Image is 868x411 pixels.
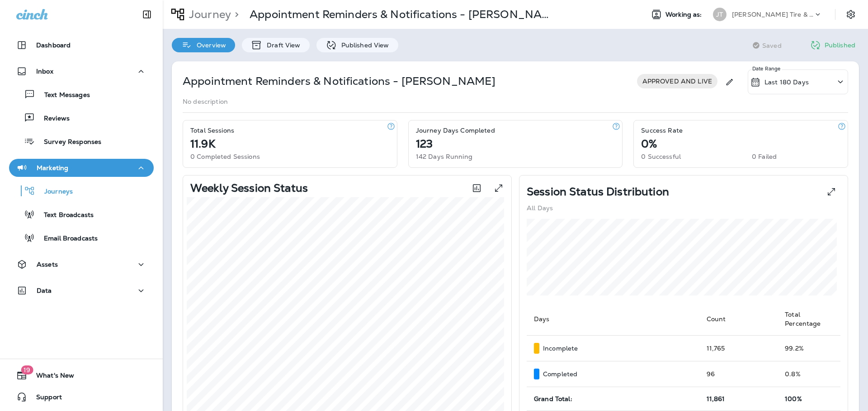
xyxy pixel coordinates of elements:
button: View graph expanded to full screen [490,179,508,197]
p: 0 Failed [752,153,777,160]
span: APPROVED AND LIVE [637,78,717,85]
p: Data [37,287,52,294]
p: > [231,8,239,21]
p: Published View [337,42,389,49]
td: 96 [699,361,778,387]
div: Edit [721,69,738,94]
p: Dashboard [36,42,71,49]
p: 142 Days Running [416,153,472,160]
span: 100% [785,395,802,403]
button: Dashboard [9,36,154,54]
p: Last 180 Days [764,79,809,86]
p: Incomplete [543,345,578,352]
p: Journey [185,8,231,21]
th: Days [527,303,699,336]
p: Survey Responses [35,138,101,147]
p: 0 Completed Sessions [190,153,260,160]
p: 0 Successful [641,153,681,160]
span: 19 [21,365,33,374]
p: Completed [543,370,577,378]
p: All Days [527,204,553,212]
p: Journey Days Completed [416,127,495,134]
button: Text Broadcasts [9,205,154,224]
th: Total Percentage [778,303,840,336]
button: Reviews [9,108,154,127]
p: Draft View [262,42,300,49]
div: JT [713,8,726,21]
p: 0% [641,140,657,148]
button: Data [9,282,154,300]
button: Toggle between session count and session percentage [467,179,486,197]
button: Marketing [9,159,154,177]
p: [PERSON_NAME] Tire & Auto [732,11,813,18]
p: Weekly Session Status [190,185,308,192]
button: Support [9,388,154,406]
p: 11.9K [190,140,215,148]
p: Session Status Distribution [527,188,669,195]
th: Count [699,303,778,336]
button: Email Broadcasts [9,228,154,247]
span: Support [27,393,62,404]
button: Text Messages [9,85,154,104]
td: 99.2 % [778,336,840,361]
p: Email Broadcasts [35,235,98,243]
button: Inbox [9,62,154,80]
p: Success Rate [641,127,683,134]
button: Collapse Sidebar [134,5,160,23]
span: Grand Total: [534,395,572,403]
p: Text Messages [35,91,90,100]
p: Inbox [36,68,53,75]
button: Survey Responses [9,132,154,151]
span: Saved [762,42,782,49]
p: Journeys [35,188,73,196]
button: 19What's New [9,366,154,384]
span: 11,861 [707,395,725,403]
p: 123 [416,140,433,148]
p: No description [183,98,228,105]
p: Published [825,42,855,49]
p: Appointment Reminders & Notifications - [PERSON_NAME] [250,8,558,21]
button: Assets [9,255,154,273]
p: Date Range [752,65,782,72]
p: Total Sessions [190,127,234,134]
button: Settings [843,6,859,23]
span: Working as: [665,11,704,18]
p: Reviews [35,115,70,123]
div: Appointment Reminders & Notifications - Jensen [250,8,558,21]
button: View Pie expanded to full screen [822,183,840,201]
p: Assets [37,261,58,268]
p: Appointment Reminders & Notifications - Jensen [183,74,495,88]
p: Marketing [37,164,68,171]
p: Text Broadcasts [35,211,94,220]
td: 11,765 [699,336,778,361]
span: What's New [27,372,74,383]
button: Journeys [9,181,154,200]
p: Overview [192,42,226,49]
td: 0.8 % [778,361,840,387]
